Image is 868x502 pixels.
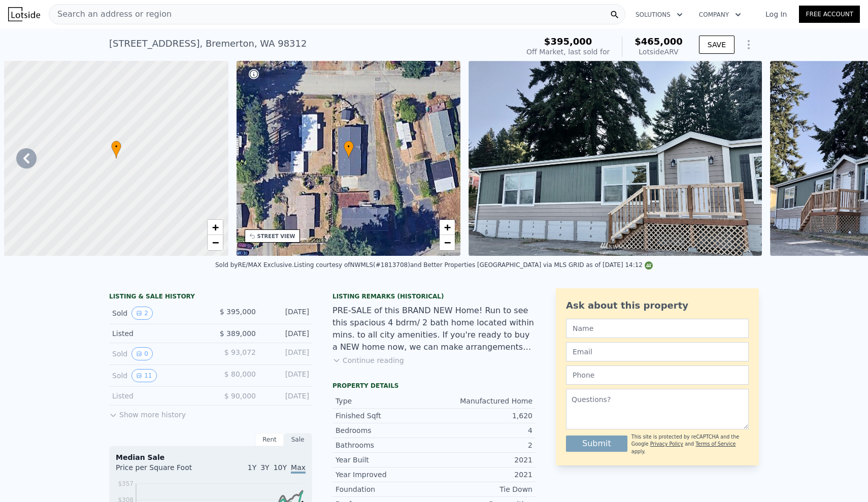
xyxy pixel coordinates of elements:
[434,484,532,494] div: Tie Down
[332,305,536,353] div: PRE-SALE of this BRAND NEW Home! Run to see this spacious 4 bdrm/ 2 bath home located within mins...
[566,436,627,452] button: Submit
[208,220,223,235] a: Zoom in
[566,298,749,313] div: Ask about this property
[215,261,294,269] div: Sold by RE/MAX Exclusive .
[112,347,203,360] div: Sold
[111,142,121,151] span: •
[650,441,683,447] a: Privacy Policy
[255,433,284,446] div: Rent
[111,141,121,158] div: •
[224,348,256,356] span: $ 93,072
[336,455,434,465] div: Year Built
[274,463,287,472] span: 10Y
[739,35,759,55] button: Show Options
[344,142,354,151] span: •
[434,470,532,480] div: 2021
[336,411,434,421] div: Finished Sqft
[264,307,309,320] div: [DATE]
[695,441,736,447] a: Terms of Service
[566,342,749,361] input: Email
[631,433,749,455] div: This site is protected by reCAPTCHA and the Google and apply.
[336,425,434,436] div: Bedrooms
[336,440,434,450] div: Bathrooms
[526,47,610,57] div: Off Market, last sold for
[332,382,536,390] div: Property details
[8,7,40,21] img: Lotside
[220,329,256,338] span: $ 389,000
[691,6,749,24] button: Company
[131,369,156,382] button: View historical data
[257,232,295,240] div: STREET VIEW
[434,455,532,465] div: 2021
[248,463,256,472] span: 1Y
[332,292,536,300] div: Listing Remarks (Historical)
[260,463,269,472] span: 3Y
[212,236,218,249] span: −
[49,8,172,20] span: Search an address or region
[112,328,203,339] div: Listed
[294,261,653,269] div: Listing courtesy of NWMLS (#1813708) and Better Properties [GEOGRAPHIC_DATA] via MLS GRID as of [...
[434,440,532,450] div: 2
[220,308,256,316] span: $ 395,000
[112,369,203,382] div: Sold
[284,433,312,446] div: Sale
[264,328,309,339] div: [DATE]
[799,6,860,23] a: Free Account
[444,221,451,233] span: +
[264,391,309,401] div: [DATE]
[444,236,451,249] span: −
[109,37,307,51] div: [STREET_ADDRESS] , Bremerton , WA 98312
[635,36,683,47] span: $465,000
[344,141,354,158] div: •
[109,292,312,303] div: LISTING & SALE HISTORY
[566,319,749,338] input: Name
[336,484,434,494] div: Foundation
[440,235,455,250] a: Zoom out
[753,9,799,19] a: Log In
[645,261,653,270] img: NWMLS Logo
[109,406,186,420] button: Show more history
[336,396,434,406] div: Type
[264,347,309,360] div: [DATE]
[544,36,592,47] span: $395,000
[566,365,749,385] input: Phone
[440,220,455,235] a: Zoom in
[434,411,532,421] div: 1,620
[116,452,306,462] div: Median Sale
[434,396,532,406] div: Manufactured Home
[434,425,532,436] div: 4
[208,235,223,250] a: Zoom out
[291,463,306,474] span: Max
[469,61,762,256] img: Sale: 120634845 Parcel: 102231879
[224,392,256,400] span: $ 90,000
[212,221,218,233] span: +
[627,6,691,24] button: Solutions
[699,36,735,54] button: SAVE
[118,480,133,487] tspan: $357
[131,347,153,360] button: View historical data
[224,370,256,378] span: $ 80,000
[112,391,203,401] div: Listed
[264,369,309,382] div: [DATE]
[116,462,211,479] div: Price per Square Foot
[131,307,153,320] button: View historical data
[336,470,434,480] div: Year Improved
[112,307,203,320] div: Sold
[635,47,683,57] div: Lotside ARV
[332,355,404,365] button: Continue reading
